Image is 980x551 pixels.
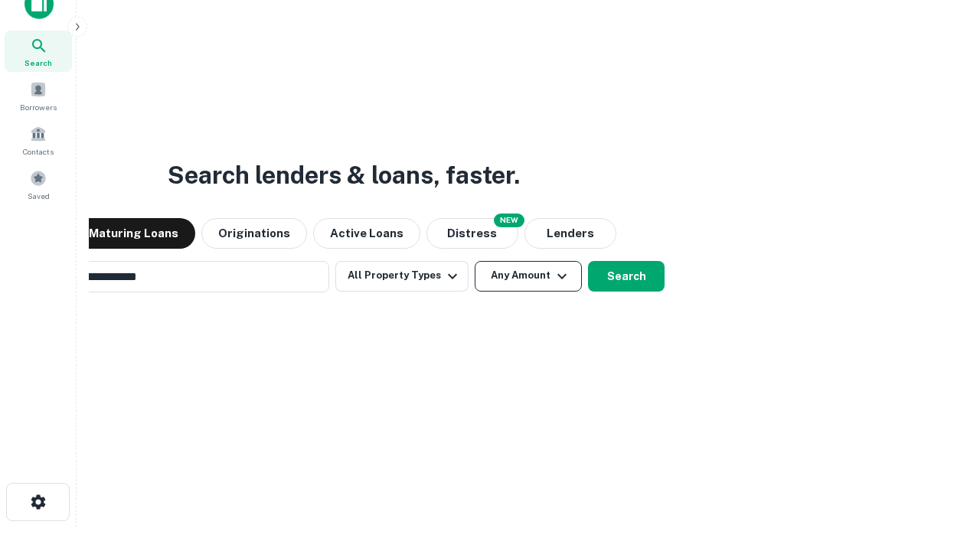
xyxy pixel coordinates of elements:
[494,214,524,227] div: NEW
[20,101,57,113] span: Borrowers
[23,145,54,158] span: Contacts
[24,57,52,69] span: Search
[28,190,50,202] span: Saved
[5,75,72,116] a: Borrowers
[168,157,520,194] h3: Search lenders & loans, faster.
[903,429,980,502] iframe: Chat Widget
[201,218,307,249] button: Originations
[588,261,665,292] button: Search
[475,261,582,292] button: Any Amount
[335,261,469,292] button: All Property Types
[5,31,72,72] a: Search
[524,218,616,249] button: Lenders
[313,218,420,249] button: Active Loans
[426,218,518,249] button: Search distressed loans with lien and other non-mortgage details.
[5,164,72,205] a: Saved
[72,218,195,249] button: Maturing Loans
[5,119,72,161] a: Contacts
